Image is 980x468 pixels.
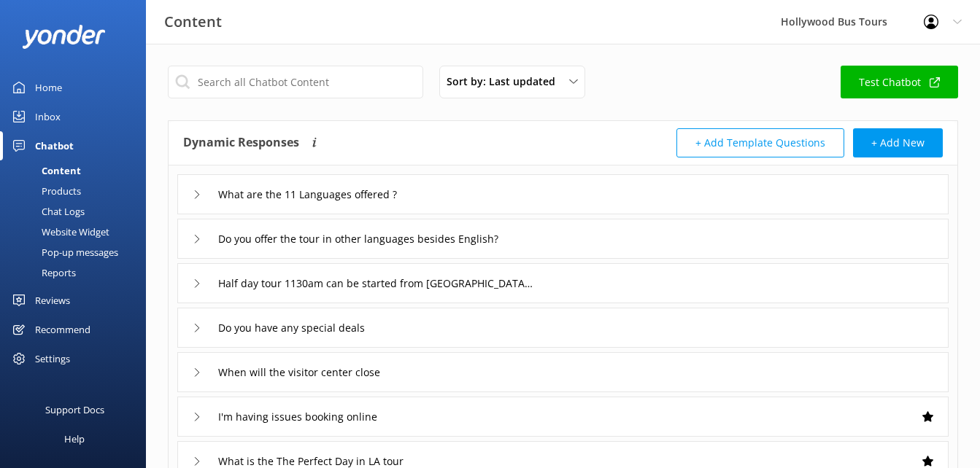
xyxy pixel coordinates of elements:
[45,395,104,424] div: Support Docs
[9,160,81,181] div: Content
[35,344,70,373] div: Settings
[64,424,85,453] div: Help
[35,73,62,102] div: Home
[35,286,70,315] div: Reviews
[183,128,299,157] h4: Dynamic Responses
[35,131,74,160] div: Chatbot
[9,222,109,242] div: Website Widget
[9,262,146,283] a: Reports
[447,74,564,90] span: Sort by: Last updated
[22,25,106,49] img: yonder-white-logo.png
[9,222,146,242] a: Website Widget
[9,242,118,262] div: Pop-up messages
[841,66,958,98] a: Test Chatbot
[676,128,844,157] button: + Add Template Questions
[9,181,146,201] a: Products
[9,201,85,222] div: Chat Logs
[9,160,146,181] a: Content
[9,262,76,283] div: Reports
[164,10,222,34] h3: Content
[9,181,81,201] div: Products
[35,315,90,344] div: Recommend
[168,66,423,98] input: Search all Chatbot Content
[853,128,943,157] button: + Add New
[35,102,61,131] div: Inbox
[9,242,146,262] a: Pop-up messages
[9,201,146,222] a: Chat Logs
